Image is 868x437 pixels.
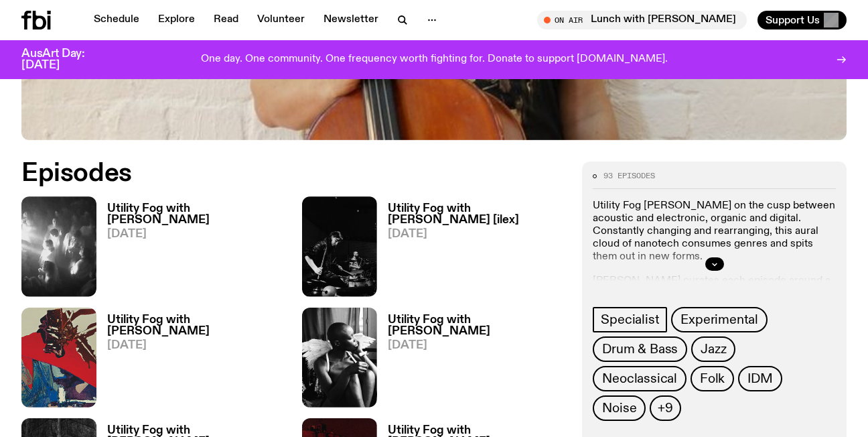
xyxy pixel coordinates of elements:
a: Newsletter [315,11,386,29]
h2: Episodes [21,162,566,186]
a: IDM [738,366,782,391]
a: Utility Fog with [PERSON_NAME][DATE] [377,314,567,408]
span: [DATE] [107,229,286,240]
a: Volunteer [249,11,313,29]
a: Utility Fog with [PERSON_NAME][DATE] [96,203,286,296]
img: Cover to feeo's album Goodness [21,196,96,296]
span: [DATE] [388,229,567,240]
button: +9 [650,395,681,421]
p: Utility Fog [PERSON_NAME] on the cusp between acoustic and electronic, organic and digital. Const... [593,200,836,264]
a: Drum & Bass [593,336,687,362]
span: [DATE] [107,340,286,351]
h3: Utility Fog with [PERSON_NAME] [107,314,286,337]
a: Schedule [86,11,147,29]
a: Neoclassical [593,366,686,391]
span: +9 [658,401,673,416]
span: Jazz [701,342,726,357]
a: Utility Fog with [PERSON_NAME] [ilex][DATE] [377,203,567,296]
a: Read [206,11,246,29]
a: Explore [150,11,203,29]
a: Noise [593,395,646,421]
h3: Utility Fog with [PERSON_NAME] [ilex] [388,203,567,226]
span: Drum & Bass [602,342,678,357]
span: Folk [700,371,725,386]
img: Cover of Ho99o9's album Tomorrow We Escape [302,308,377,408]
button: On AirLunch with [PERSON_NAME] [537,11,747,29]
a: Specialist [593,307,667,332]
span: Neoclassical [602,371,677,386]
a: Utility Fog with [PERSON_NAME][DATE] [96,314,286,408]
span: IDM [747,371,772,386]
img: Cover to Mikoo's album It Floats [21,308,96,408]
p: One day. One community. One frequency worth fighting for. Donate to support [DOMAIN_NAME]. [201,54,668,66]
h3: AusArt Day: [DATE] [21,48,107,71]
h3: Utility Fog with [PERSON_NAME] [107,203,286,226]
span: Support Us [766,14,820,26]
a: Folk [691,366,734,391]
button: Support Us [757,11,847,29]
span: Specialist [601,312,659,327]
span: 93 episodes [603,172,655,180]
span: Experimental [680,312,758,327]
a: Jazz [691,336,735,362]
span: Noise [602,401,636,416]
a: Experimental [671,307,768,332]
h3: Utility Fog with [PERSON_NAME] [388,314,567,337]
img: Image by Billy Zammit [302,196,377,296]
span: [DATE] [388,340,567,351]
